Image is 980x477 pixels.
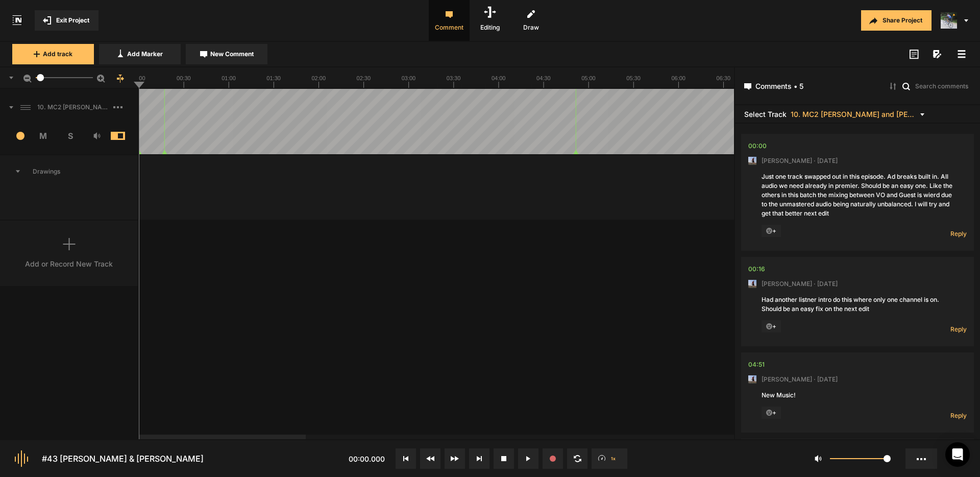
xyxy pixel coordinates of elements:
span: + [762,320,781,332]
header: Comments • 5 [735,67,980,105]
span: 00:00.000 [349,455,385,463]
span: 10. MC2 [PERSON_NAME] and [PERSON_NAME] Lock` [33,103,113,112]
span: [PERSON_NAME] · [DATE] [762,279,838,289]
button: 1x [592,448,627,469]
div: 00:16.974 [748,264,765,274]
img: ACg8ocLxXzHjWyafR7sVkIfmxRufCxqaSAR27SDjuE-ggbMy1qqdgD8=s96-c [941,12,957,29]
text: 03:00 [402,75,416,81]
text: 04:00 [492,75,506,81]
span: Reply [950,325,967,333]
button: Add Marker [99,44,181,64]
text: 04:30 [536,75,551,81]
span: M [30,130,57,142]
div: 04:51.368 [748,360,765,370]
span: S [57,130,84,142]
span: + [762,407,781,419]
img: ACg8ocJ5zrP0c3SJl5dKscm-Goe6koz8A9fWD7dpguHuX8DX5VIxymM=s96-c [748,375,756,384]
span: [PERSON_NAME] · [DATE] [762,156,838,165]
div: Open Intercom Messenger [945,442,970,467]
span: Reply [950,411,967,420]
span: 10. MC2 [PERSON_NAME] and [PERSON_NAME] Lock` [791,110,918,118]
button: New Comment [186,44,267,64]
button: Add track [12,44,94,64]
text: 03:30 [447,75,461,81]
span: New Comment [210,50,254,59]
img: ACg8ocJ5zrP0c3SJl5dKscm-Goe6koz8A9fWD7dpguHuX8DX5VIxymM=s96-c [748,157,756,165]
text: 05:30 [626,75,641,81]
span: Add Marker [127,50,163,59]
span: Add track [43,50,72,59]
text: 05:00 [581,75,596,81]
span: Exit Project [56,16,89,25]
img: ACg8ocJ5zrP0c3SJl5dKscm-Goe6koz8A9fWD7dpguHuX8DX5VIxymM=s96-c [748,280,756,288]
header: Select Track [735,105,980,124]
text: 01:00 [222,75,236,81]
span: + [762,225,781,237]
span: Reply [950,229,967,238]
text: 00:30 [177,75,191,81]
text: 06:00 [671,75,685,81]
span: [PERSON_NAME] · [DATE] [762,375,838,384]
div: New Music! [762,391,953,400]
div: #43 [PERSON_NAME] & [PERSON_NAME] [42,452,204,465]
div: 00:00.000 [748,141,767,151]
text: 02:00 [311,75,326,81]
div: Add or Record New Track [25,258,113,269]
text: 06:30 [717,75,731,81]
div: Had another listner intro do this where only one channel is on. Should be an easy fix on the next... [762,295,953,314]
button: Exit Project [35,10,99,31]
div: Just one track swapped out in this episode. Ad breaks built in. All audio we need already in prem... [762,172,953,218]
text: 01:30 [266,75,281,81]
text: 02:30 [357,75,371,81]
input: Search comments [914,81,971,91]
button: Share Project [861,10,932,31]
